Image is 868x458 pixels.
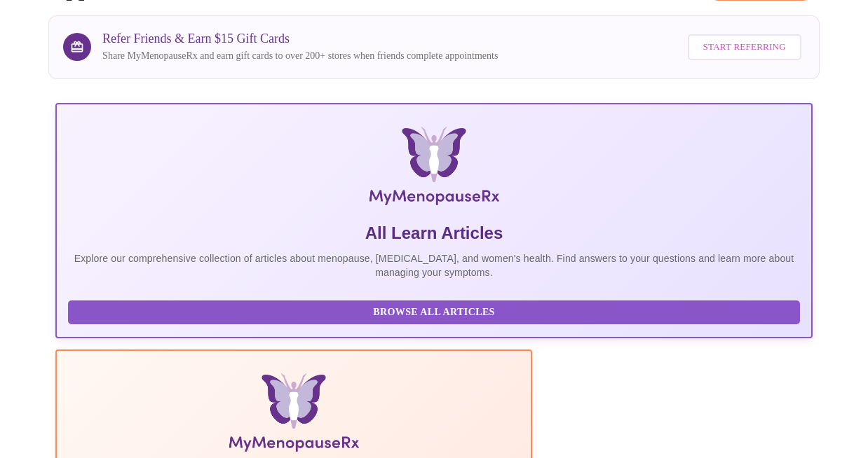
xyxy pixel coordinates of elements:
span: Start Referring [703,39,786,55]
img: Menopause Manual [140,373,447,457]
a: Start Referring [684,27,805,67]
a: Browse All Articles [68,305,803,317]
p: Share MyMenopauseRx and earn gift cards to over 200+ stores when friends complete appointments [102,49,498,63]
h3: Refer Friends & Earn $15 Gift Cards [102,32,498,46]
button: Browse All Articles [68,300,800,325]
img: MyMenopauseRx Logo [182,127,686,211]
p: Explore our comprehensive collection of articles about menopause, [MEDICAL_DATA], and women's hea... [68,251,800,279]
span: Browse All Articles [82,304,786,321]
button: Start Referring [688,34,801,60]
h5: All Learn Articles [68,222,800,244]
